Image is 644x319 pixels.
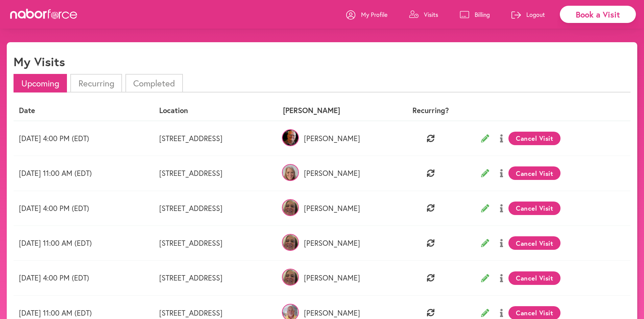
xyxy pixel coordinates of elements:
button: Cancel Visit [508,236,561,250]
a: My Profile [346,4,387,25]
p: Billing [475,10,490,19]
p: Visits [424,10,438,19]
img: JemMCVCQUS3sTOm9pRaw [282,269,299,286]
p: [PERSON_NAME] [283,273,386,282]
td: [DATE] 4:00 PM (EDT) [14,191,154,225]
a: Visits [409,4,438,25]
a: Logout [511,4,545,25]
th: Location [154,101,278,121]
button: Cancel Visit [508,271,561,285]
img: JemMCVCQUS3sTOm9pRaw [282,234,299,251]
img: xTBhpFB5TE61di3FzC8X [282,129,299,146]
td: [STREET_ADDRESS] [154,121,278,156]
li: Upcoming [14,74,67,92]
td: [STREET_ADDRESS] [154,156,278,191]
td: [DATE] 4:00 PM (EDT) [14,261,154,295]
button: Cancel Visit [508,202,561,215]
td: [DATE] 4:00 PM (EDT) [14,121,154,156]
p: [PERSON_NAME] [283,134,386,143]
button: Cancel Visit [508,132,561,145]
p: [PERSON_NAME] [283,239,386,247]
p: My Profile [361,10,387,19]
td: [DATE] 11:00 AM (EDT) [14,156,154,191]
img: xs9lp5ySWqQbLX7gf59S [282,164,299,181]
th: Date [14,101,154,121]
td: [STREET_ADDRESS] [154,261,278,295]
td: [STREET_ADDRESS] [154,225,278,260]
p: [PERSON_NAME] [283,169,386,178]
td: [DATE] 11:00 AM (EDT) [14,225,154,260]
th: [PERSON_NAME] [278,101,391,121]
h1: My Visits [14,54,65,69]
th: Recurring? [391,101,470,121]
img: JemMCVCQUS3sTOm9pRaw [282,199,299,216]
div: Book a Visit [560,6,636,23]
li: Recurring [70,74,122,92]
p: [PERSON_NAME] [283,309,386,317]
p: [PERSON_NAME] [283,204,386,213]
td: [STREET_ADDRESS] [154,191,278,225]
li: Completed [125,74,183,92]
a: Billing [460,4,490,25]
p: Logout [526,10,545,19]
button: Cancel Visit [508,166,561,180]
